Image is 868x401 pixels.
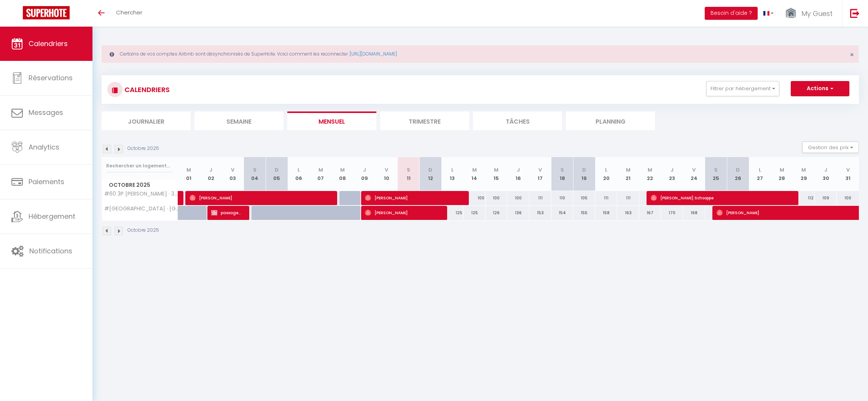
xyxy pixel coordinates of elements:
div: 105 [573,191,595,205]
th: 13 [441,157,463,191]
span: × [850,50,854,59]
abbr: M [648,166,652,173]
span: Paiements [29,177,64,186]
th: 11 [398,157,420,191]
span: My Guest [801,9,833,18]
li: Planning [566,111,655,130]
abbr: L [759,166,761,173]
abbr: D [275,166,279,173]
div: 100 [507,191,529,205]
div: 163 [617,206,639,220]
div: 111 [595,191,617,205]
th: 04 [244,157,266,191]
span: Réservations [29,73,73,83]
abbr: M [319,166,323,173]
abbr: M [472,166,477,173]
div: 168 [683,206,705,220]
span: #60 3P [PERSON_NAME] · 3P [PERSON_NAME] centrale proche mer,[GEOGRAPHIC_DATA]/AC &WIFI [103,191,179,197]
span: Notifications [29,246,72,256]
th: 01 [178,157,200,191]
div: 111 [617,191,639,205]
span: Analytics [29,142,59,152]
th: 20 [595,157,617,191]
th: 29 [793,157,815,191]
th: 14 [463,157,486,191]
p: Octobre 2025 [127,227,159,234]
div: Certains de vos comptes Airbnb sont désynchronisés de SuperHote. Voici comment les reconnecter : [102,45,859,63]
span: [PERSON_NAME] [365,191,460,205]
th: 12 [419,157,441,191]
th: 07 [310,157,332,191]
span: Chercher [116,8,142,16]
th: 10 [376,157,398,191]
th: 25 [705,157,727,191]
button: Gestion des prix [802,142,859,153]
div: 100 [486,191,508,205]
abbr: J [363,166,366,173]
span: Messages [29,108,63,117]
h3: CALENDRIERS [123,81,170,98]
button: Close [850,51,854,58]
th: 31 [837,157,859,191]
th: 16 [507,157,529,191]
th: 24 [683,157,705,191]
th: 06 [288,157,310,191]
span: [PERSON_NAME] [717,205,839,220]
li: Semaine [194,111,283,130]
abbr: V [231,166,234,173]
abbr: D [428,166,432,173]
span: [PERSON_NAME] [190,191,329,205]
div: 158 [595,206,617,220]
th: 30 [815,157,837,191]
div: 125 [463,206,486,220]
th: 09 [354,157,376,191]
div: 170 [661,206,683,220]
th: 08 [332,157,354,191]
div: 136 [507,206,529,220]
th: 28 [771,157,793,191]
abbr: V [385,166,388,173]
th: 17 [529,157,551,191]
abbr: M [801,166,806,173]
img: logout [850,8,860,18]
img: Super Booking [23,6,70,19]
abbr: J [824,166,827,173]
img: ... [785,7,796,20]
th: 27 [749,157,771,191]
li: Journalier [102,111,191,130]
div: 100 [837,191,859,205]
div: 125 [441,206,463,220]
abbr: S [714,166,718,173]
li: Mensuel [287,111,376,130]
th: 18 [551,157,573,191]
span: passage du technicien du proprio pour l'humidité ménage à faire après intervention [211,205,240,220]
div: 110 [551,191,573,205]
abbr: J [517,166,520,173]
p: Octobre 2025 [127,145,159,152]
abbr: L [605,166,607,173]
li: Tâches [473,111,562,130]
abbr: M [340,166,345,173]
abbr: M [626,166,631,173]
div: 109 [815,191,837,205]
abbr: L [298,166,300,173]
th: 05 [266,157,288,191]
th: 22 [639,157,661,191]
abbr: M [494,166,499,173]
th: 21 [617,157,639,191]
th: 19 [573,157,595,191]
button: Besoin d'aide ? [705,7,758,20]
abbr: M [780,166,784,173]
span: Octobre 2025 [102,180,178,191]
button: Filtrer par hébergement [706,81,779,96]
th: 26 [727,157,749,191]
abbr: S [561,166,564,173]
abbr: M [186,166,191,173]
div: 112 [793,191,815,205]
abbr: L [451,166,454,173]
abbr: D [736,166,740,173]
abbr: S [253,166,256,173]
abbr: V [538,166,542,173]
abbr: V [692,166,696,173]
abbr: D [582,166,586,173]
